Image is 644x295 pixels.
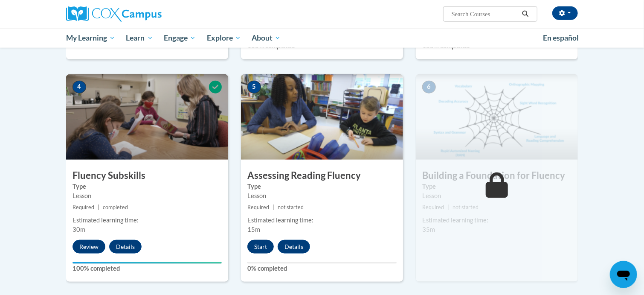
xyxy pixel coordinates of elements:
a: Engage [158,28,201,48]
span: My Learning [66,33,115,43]
button: Details [109,240,142,254]
span: En español [543,33,579,42]
a: Cox Campus [66,6,228,22]
button: Search [519,9,532,19]
h3: Assessing Reading Fluency [241,169,403,182]
label: Type [247,182,397,191]
a: Explore [201,28,247,48]
button: Start [247,240,274,254]
a: Learn [121,28,159,48]
label: Type [73,182,222,191]
span: Engage [164,33,196,43]
div: Lesson [422,191,571,201]
div: Estimated learning time: [247,216,397,225]
span: Learn [126,33,153,43]
iframe: Button to launch messaging window [610,261,637,288]
span: Required [422,204,444,210]
img: Course Image [241,74,403,160]
span: Required [247,204,269,210]
input: Search Courses [451,9,519,19]
span: | [447,204,449,210]
span: About [252,33,281,43]
button: Review [73,240,105,254]
label: 100% completed [73,264,222,273]
span: not started [278,204,304,210]
span: | [273,204,274,210]
span: 15m [247,226,260,233]
button: Details [278,240,310,254]
img: Course Image [416,74,578,160]
span: completed [103,204,128,210]
img: Course Image [66,74,228,160]
a: About [247,28,287,48]
div: Your progress [73,262,222,264]
span: | [98,204,99,210]
a: En español [537,29,584,47]
div: Lesson [247,191,397,201]
span: 30m [73,226,85,233]
div: Main menu [53,28,591,48]
img: Cox Campus [66,6,162,22]
span: Explore [207,33,241,43]
div: Estimated learning time: [73,216,222,225]
div: Estimated learning time: [422,216,571,225]
label: 0% completed [247,264,397,273]
span: not started [453,204,479,210]
button: Account Settings [552,6,578,20]
span: 5 [247,81,261,93]
div: Lesson [73,191,222,201]
span: Required [73,204,94,210]
label: Type [422,182,571,191]
h3: Building a Foundation for Fluency [416,169,578,182]
span: 4 [73,81,86,93]
a: My Learning [61,28,121,48]
span: 6 [422,81,436,93]
h3: Fluency Subskills [66,169,228,182]
span: 35m [422,226,435,233]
